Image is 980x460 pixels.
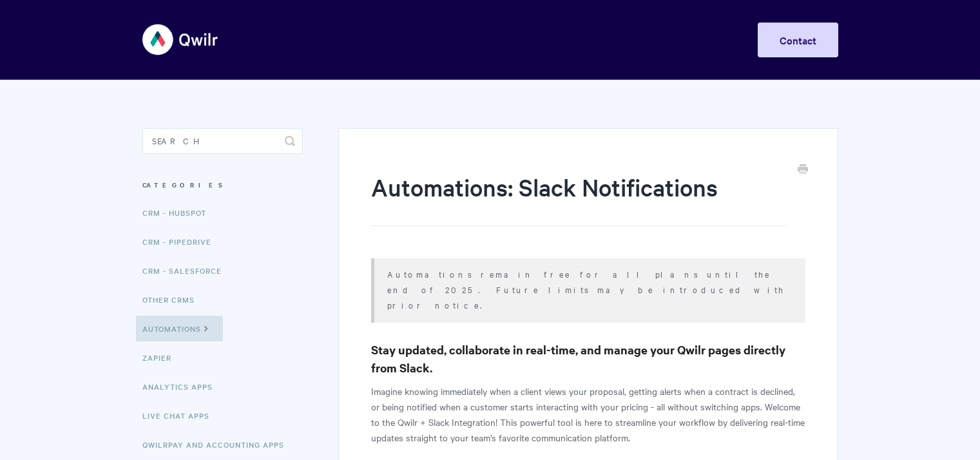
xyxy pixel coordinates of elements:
[142,258,231,283] a: CRM - Salesforce
[142,15,219,64] img: Qwilr Help Center
[142,287,204,312] a: Other CRMs
[758,23,838,57] a: Contact
[142,374,222,399] a: Analytics Apps
[142,229,221,254] a: CRM - Pipedrive
[387,266,789,312] p: Automations remain free for all plans until the end of 2025. Future limits may be introduced with...
[142,403,219,428] a: Live Chat Apps
[142,432,294,457] a: QwilrPay and Accounting Apps
[371,383,805,445] p: Imagine knowing immediately when a client views your proposal, getting alerts when a contract is ...
[142,200,216,225] a: CRM - HubSpot
[371,171,785,226] h1: Automations: Slack Notifications
[142,345,181,370] a: Zapier
[142,173,303,196] h3: Categories
[371,341,785,376] strong: Stay updated, collaborate in real-time, and manage your Qwilr pages directly from Slack.
[798,163,808,177] a: Print this Article
[142,128,303,154] input: Search
[136,316,223,341] a: Automations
